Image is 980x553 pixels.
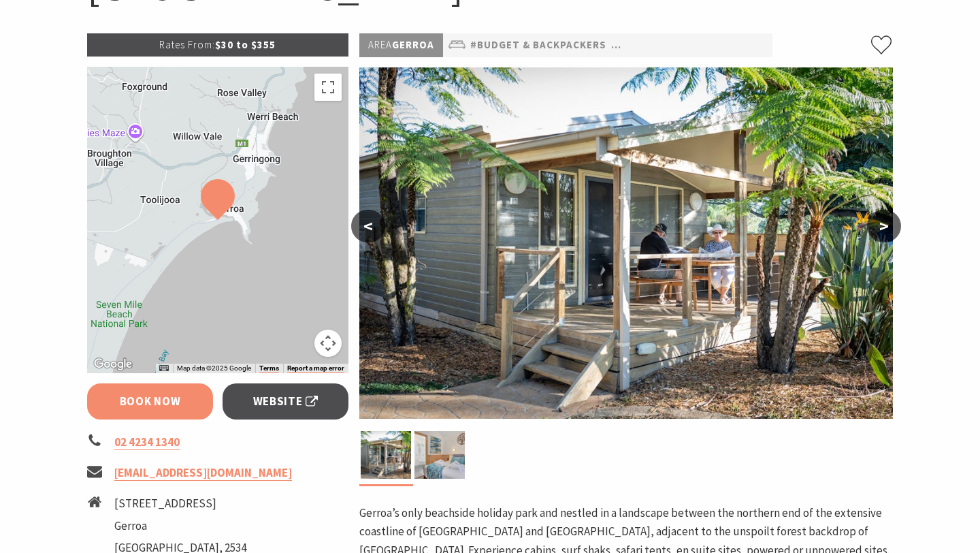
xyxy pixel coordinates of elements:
[114,517,246,535] li: Gerroa
[314,74,342,101] button: Toggle fullscreen view
[91,355,135,373] a: Open this area in Google Maps (opens a new window)
[361,431,411,479] img: Couple on cabin deck at Seven Mile Beach Holiday Park
[368,38,392,51] span: Area
[470,37,606,54] a: #Budget & backpackers
[314,330,342,357] button: Map camera controls
[764,37,827,54] a: #Cottages
[159,38,215,51] span: Rates From:
[114,465,292,481] a: [EMAIL_ADDRESS][DOMAIN_NAME]
[159,364,169,373] button: Keyboard shortcuts
[87,383,213,420] a: Book Now
[177,364,251,372] span: Map data ©2025 Google
[223,383,348,420] a: Website
[611,37,759,54] a: #Camping & Holiday Parks
[351,210,385,242] button: <
[359,33,443,57] p: Gerroa
[359,67,893,419] img: Couple on cabin deck at Seven Mile Beach Holiday Park
[87,33,348,57] p: $30 to $355
[114,434,180,450] a: 02 4234 1340
[91,355,135,373] img: Google
[253,392,318,411] span: Website
[287,364,344,373] a: Report a map error
[259,364,279,373] a: Terms (opens in new tab)
[114,494,246,513] li: [STREET_ADDRESS]
[414,431,465,479] img: cabin bedroom
[867,210,901,242] button: >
